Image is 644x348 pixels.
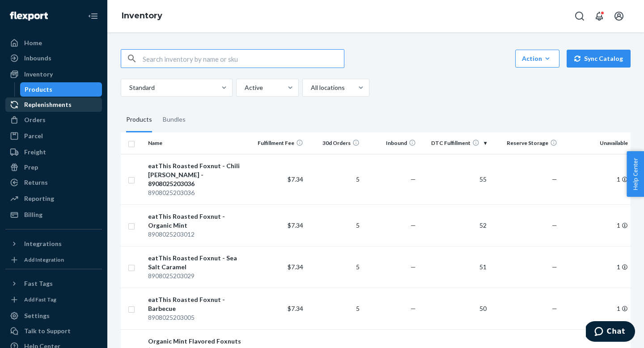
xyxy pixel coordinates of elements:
span: $7.34 [288,263,303,271]
div: Action [522,54,553,63]
div: Inventory [24,70,53,79]
input: Active [244,83,245,92]
div: Replenishments [24,100,72,109]
div: Billing [24,210,42,219]
a: Settings [5,309,102,323]
div: Add Integration [24,256,64,263]
td: 55 [419,154,490,204]
div: Settings [24,311,50,320]
th: 30d Orders [307,132,363,154]
div: 8908025203005 [148,313,247,322]
a: Inventory [122,11,162,21]
span: $7.34 [288,221,303,229]
button: Help Center [627,151,644,197]
a: Add Integration [5,255,102,265]
td: 52 [419,204,490,246]
button: Sync Catalog [567,50,631,68]
td: 51 [419,246,490,288]
th: Unavailable [561,132,631,154]
a: Add Fast Tag [5,294,102,305]
div: Products [126,107,152,132]
a: Home [5,36,102,50]
button: Integrations [5,237,102,251]
div: 8908025203036 [148,188,247,197]
td: 5 [307,204,363,246]
td: 5 [307,246,363,288]
td: 50 [419,288,490,329]
a: Freight [5,145,102,159]
a: Inbounds [5,51,102,65]
img: Flexport logo [10,12,48,21]
a: Parcel [5,129,102,143]
div: Products [25,85,52,94]
input: Search inventory by name or sku [143,50,344,68]
div: Prep [24,163,38,172]
button: Open Search Box [571,7,589,25]
span: — [552,221,557,229]
div: Inbounds [24,54,51,63]
span: $7.34 [288,175,303,183]
span: — [411,175,416,183]
div: Integrations [24,239,62,248]
span: — [552,305,557,312]
div: eatThis Roasted Foxnut - Barbecue [148,295,247,313]
button: Action [515,50,559,68]
a: Prep [5,160,102,174]
span: $7.34 [288,305,303,312]
a: Replenishments [5,98,102,112]
div: eatThis Roasted Foxnut - Sea Salt Caramel [148,254,247,272]
div: Parcel [24,132,43,140]
td: 5 [307,288,363,329]
span: — [552,175,557,183]
button: Talk to Support [5,324,102,338]
a: Reporting [5,191,102,206]
div: 8908025203012 [148,230,247,239]
button: Fast Tags [5,276,102,291]
th: Inbound [363,132,419,154]
td: 5 [307,154,363,204]
th: Name [144,132,250,154]
button: Open account menu [610,7,628,25]
div: Returns [24,178,48,187]
iframe: Opens a widget where you can chat to one of our agents [586,321,635,344]
div: Add Fast Tag [24,296,56,303]
th: Reserve Storage [490,132,561,154]
div: Bundles [163,107,186,132]
td: 1 [561,246,631,288]
a: Products [20,82,102,97]
td: 1 [561,154,631,204]
input: Standard [128,83,129,92]
div: Reporting [24,194,54,203]
input: All locations [310,83,311,92]
a: Returns [5,175,102,190]
button: Close Navigation [84,7,102,25]
div: Orders [24,115,46,124]
div: eatThis Roasted Foxnut - Chili [PERSON_NAME] - 8908025203036 [148,161,247,188]
span: — [411,305,416,312]
span: — [411,221,416,229]
button: Open notifications [590,7,608,25]
th: Fulfillment Fee [250,132,306,154]
ol: breadcrumbs [114,3,169,29]
td: 1 [561,204,631,246]
span: — [411,263,416,271]
span: — [552,263,557,271]
div: Home [24,38,42,47]
a: Inventory [5,67,102,81]
div: 8908025203029 [148,272,247,280]
th: DTC Fulfillment [419,132,490,154]
div: eatThis Roasted Foxnut - Organic Mint [148,212,247,230]
div: Freight [24,148,46,157]
div: Fast Tags [24,279,53,288]
a: Orders [5,113,102,127]
td: 1 [561,288,631,329]
div: Talk to Support [24,327,71,335]
a: Billing [5,208,102,222]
